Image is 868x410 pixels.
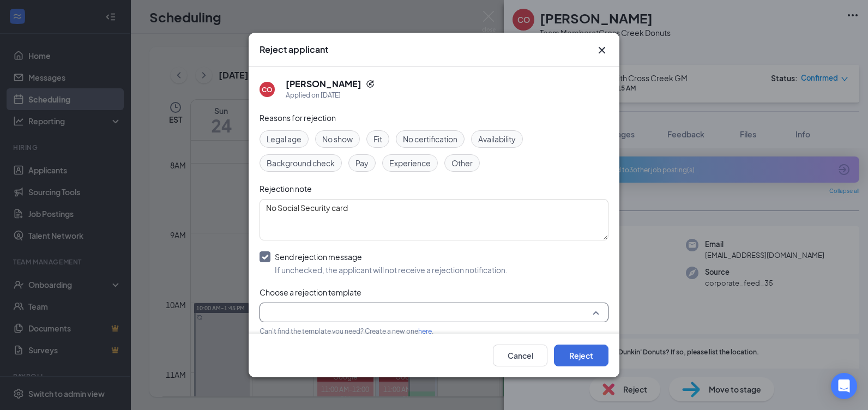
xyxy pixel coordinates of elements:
[451,157,473,169] span: Other
[260,44,328,56] h3: Reject applicant
[595,44,608,57] button: Close
[286,78,361,90] h5: [PERSON_NAME]
[262,85,273,94] div: CO
[493,345,547,366] button: Cancel
[286,90,375,101] div: Applied on [DATE]
[418,327,432,335] a: here
[355,157,369,169] span: Pay
[267,133,302,145] span: Legal age
[403,133,457,145] span: No certification
[366,80,375,88] svg: Reapply
[831,373,857,399] div: Open Intercom Messenger
[260,184,312,194] span: Rejection note
[322,133,353,145] span: No show
[260,327,433,335] span: Can't find the template you need? Create a new one .
[595,44,608,57] svg: Cross
[260,199,608,240] textarea: No Social Security card
[478,133,516,145] span: Availability
[260,113,336,123] span: Reasons for rejection
[267,157,335,169] span: Background check
[389,157,431,169] span: Experience
[373,133,382,145] span: Fit
[260,287,361,297] span: Choose a rejection template
[554,345,608,366] button: Reject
